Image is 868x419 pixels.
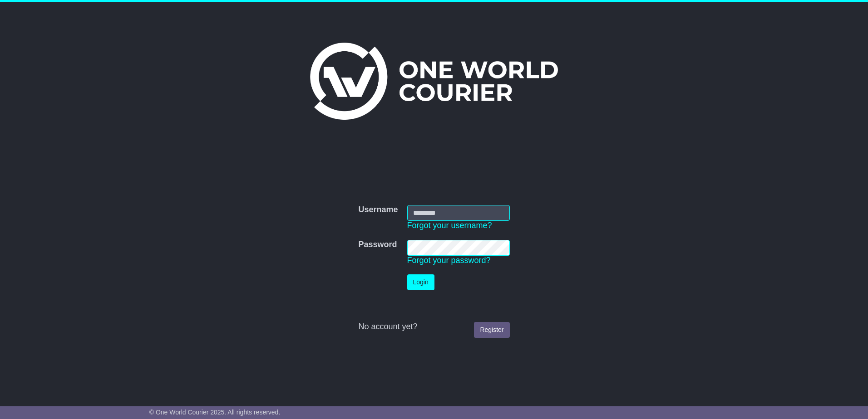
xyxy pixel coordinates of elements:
a: Register [474,322,509,338]
img: One World [310,43,558,120]
label: Username [358,205,398,215]
button: Login [407,274,434,290]
label: Password [358,240,397,250]
span: © One World Courier 2025. All rights reserved. [149,409,281,416]
div: No account yet? [358,322,509,332]
a: Forgot your password? [407,256,491,265]
a: Forgot your username? [407,221,492,230]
